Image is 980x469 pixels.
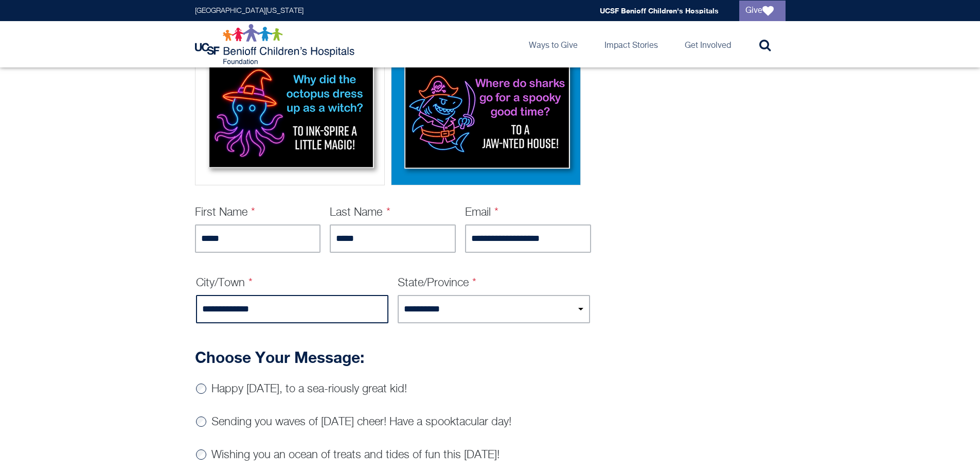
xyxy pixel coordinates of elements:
[739,1,786,21] a: Give
[196,277,253,289] label: City/Town
[398,277,477,289] label: State/Province
[521,21,586,67] a: Ways to Give
[211,384,407,395] label: Happy [DATE], to a sea-riously great kid!
[395,53,577,179] img: Shark
[465,207,499,218] label: Email
[211,449,500,461] label: Wishing you an ocean of treats and tides of fun this [DATE]!
[195,49,385,185] div: Octopus
[600,6,719,15] a: UCSF Benioff Children's Hospitals
[195,24,357,65] img: Logo for UCSF Benioff Children's Hospitals Foundation
[391,49,581,185] div: Shark
[195,348,364,367] strong: Choose Your Message:
[199,53,381,179] img: Octopus
[676,21,739,67] a: Get Involved
[596,21,666,67] a: Impact Stories
[195,207,256,218] label: First Name
[330,207,390,218] label: Last Name
[211,416,511,428] label: Sending you waves of [DATE] cheer! Have a spooktacular day!
[195,7,304,14] a: [GEOGRAPHIC_DATA][US_STATE]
